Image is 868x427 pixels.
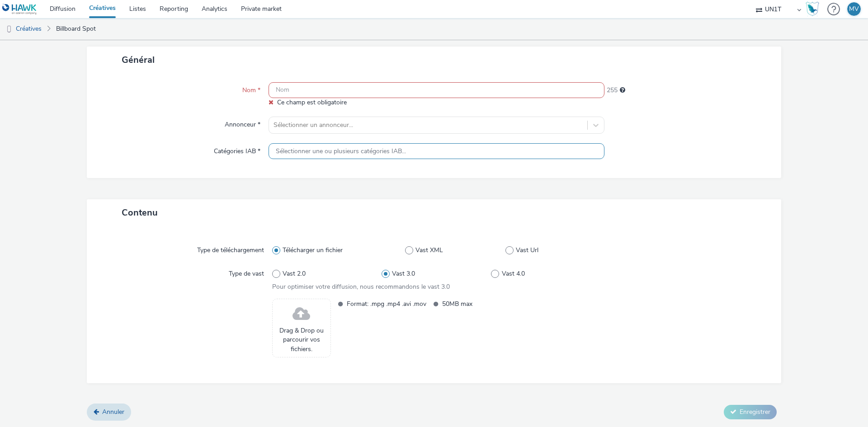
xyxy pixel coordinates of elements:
span: Contenu [122,206,158,219]
span: Pour optimiser votre diffusion, nous recommandons le vast 3.0 [272,282,450,291]
input: Nom [269,82,604,98]
span: 255 [607,86,618,95]
label: Annonceur * [221,117,264,129]
button: Enregistrer [724,405,777,419]
span: Vast 2.0 [283,269,306,278]
a: Annuler [87,404,131,421]
label: Catégories IAB * [210,143,264,156]
span: Vast Url [516,246,538,255]
a: Hawk Academy [806,2,823,16]
span: Vast XML [415,246,443,255]
span: Enregistrer [740,408,770,416]
label: Type de vast [225,266,268,278]
img: undefined Logo [2,4,37,15]
img: Hawk Academy [806,2,819,16]
span: Annuler [102,408,124,416]
img: dooh [5,25,14,34]
span: Télécharger un fichier [283,246,343,255]
div: MV [849,2,859,16]
span: Général [122,54,155,66]
label: Nom * [239,82,264,95]
a: Billboard Spot [52,18,100,40]
span: 50MB max [442,299,522,309]
div: 255 caractères maximum [620,86,625,95]
span: Drag & Drop ou parcourir vos fichiers. [277,326,326,354]
span: Vast 4.0 [502,269,525,278]
span: Sélectionner une ou plusieurs catégories IAB... [276,148,406,155]
span: Format: .mpg .mp4 .avi .mov [347,299,426,309]
span: Ce champ est obligatoire [277,98,347,107]
span: Vast 3.0 [392,269,415,278]
label: Type de téléchargement [193,242,268,255]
